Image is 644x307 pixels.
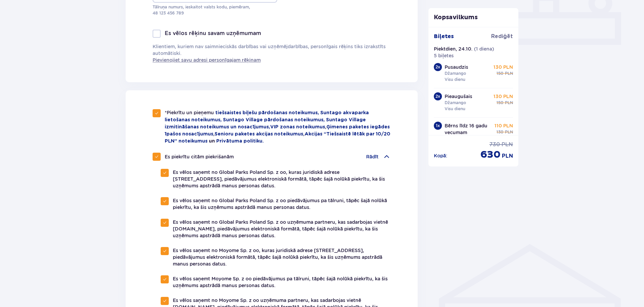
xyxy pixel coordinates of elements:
font: Es vēlos saņemt no Global Parks Poland Sp. z oo piedāvājumus pa tālruni, tāpēc šajā nolūkā piekrī... [173,198,387,210]
font: ( [474,46,476,52]
font: x [438,64,440,69]
font: , [269,125,270,129]
font: Es vēlos saņemt no Moyome Sp. z oo, kuras juridiskā adrese [STREET_ADDRESS], piedāvājumus elektro... [173,248,382,267]
font: : [446,153,447,158]
font: Es vēlos saņemt no Global Parks Poland Sp. z oo uzņēmuma partneru, kas sadarbojas vietnē [DOMAIN_... [173,219,388,238]
font: Džamango [445,100,466,105]
font: Bērns līdz 16 gadu vecumam [445,123,487,135]
font: 130 PLN [493,64,513,70]
font: Pieaugušais [445,94,472,99]
a: Senioru paketes akcijas noteikumus [215,132,303,136]
a: Privātuma politiku. [216,139,264,144]
font: Es vēlos saņemt no Global Parks Poland Sp. z oo, kuras juridiskā adrese [STREET_ADDRESS], piedāvā... [173,170,385,188]
font: Es vēlos saņemt Moyome Sp. z oo piedāvājumus pa tālruni, tāpēc šajā nolūkā piekrītu, ka šis uzņēm... [173,276,388,288]
font: tiešsaistes biļešu pārdošanas noteikumus, [215,111,319,115]
font: PLN [502,153,513,159]
font: PLN [502,141,513,148]
font: x [438,123,440,128]
font: *Piekrītu un pieņemu [165,110,214,115]
font: 730 [489,141,500,148]
font: 150 [496,100,504,105]
font: 630 [480,148,501,161]
font: 150 [496,71,504,76]
a: tiešsaistes biļešu pārdošanas noteikumus, [215,111,320,115]
font: 130 PLN [493,94,513,99]
font: , [325,124,326,129]
a: Suntago Village pārdošanas noteikumus, [223,118,326,122]
font: Rādīt [366,154,379,159]
font: 1 diena [476,46,492,52]
a: Pievienojiet savu adresi personīgajam rēķinam [153,57,261,63]
font: x [438,94,440,99]
font: Kopā [434,153,446,158]
font: Suntago Village pārdošanas noteikumus, [223,118,325,122]
font: Tālruņa numurs, ieskaitot valsts kodu, piemēram, 48 123 456 789 [153,4,250,16]
font: , [303,131,304,136]
font: PLN [505,71,513,76]
font: 130 [496,129,504,134]
font: PLN [505,129,513,134]
font: 2 [436,64,438,69]
a: VIP zonas noteikumus [270,125,325,129]
font: Kopsavilkums [434,13,478,21]
font: Džamango [445,71,466,76]
font: Piektdien, 24.10. [434,46,473,52]
font: Pusaudzis [445,64,468,70]
font: un [209,139,215,144]
font: , [213,131,215,136]
font: Rediģēt [491,34,513,39]
font: 2 [436,94,438,99]
font: Visu dienu [445,106,465,111]
font: 5 biļetes [434,53,454,58]
font: Visu dienu [445,77,465,82]
font: Es piekrītu citām piekrišanām [165,154,234,159]
font: Klientiem, kuriem nav saimnieciskās darbības vai uzņēmējdarbības, personīgais rēķins tiks izrakst... [153,44,386,56]
font: Biļetes [434,33,454,40]
font: 110 PLN [494,123,513,128]
font: 1 [436,123,438,128]
font: PLN [505,100,513,105]
font: Pievienojiet savu adresi personīgajam rēķinam [153,57,261,63]
font: Es vēlos rēķinu savam uzņēmumam [165,30,261,36]
font: ) [492,46,494,52]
